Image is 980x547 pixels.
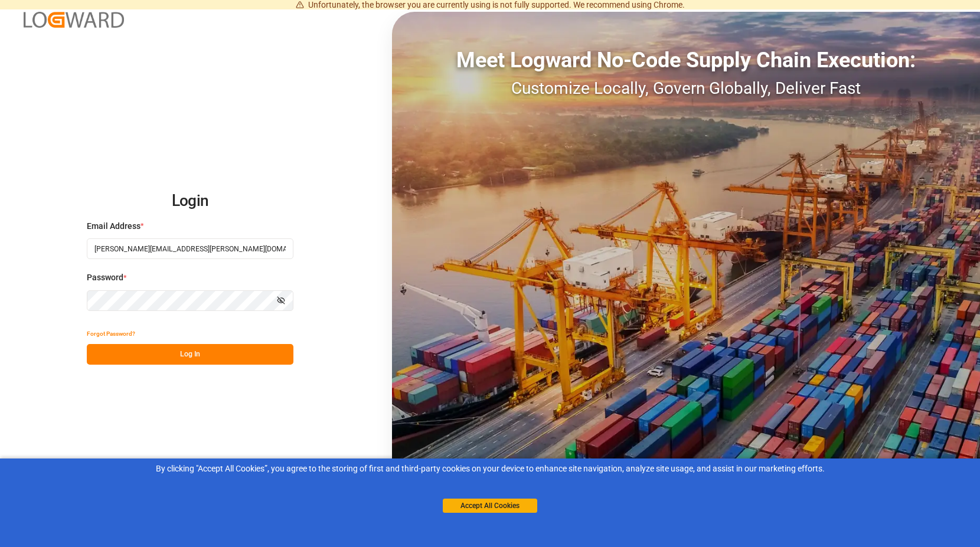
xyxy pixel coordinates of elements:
[443,499,537,513] button: Accept All Cookies
[392,44,980,76] div: Meet Logward No-Code Supply Chain Execution:
[87,271,123,284] span: Password
[87,182,293,220] h2: Login
[392,76,980,101] div: Customize Locally, Govern Globally, Deliver Fast
[24,12,124,28] img: Logward_new_orange.png
[87,238,293,259] input: Enter your email
[8,463,972,475] div: By clicking "Accept All Cookies”, you agree to the storing of first and third-party cookies on yo...
[87,323,135,344] button: Forgot Password?
[87,220,141,232] span: Email Address
[87,344,293,365] button: Log In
